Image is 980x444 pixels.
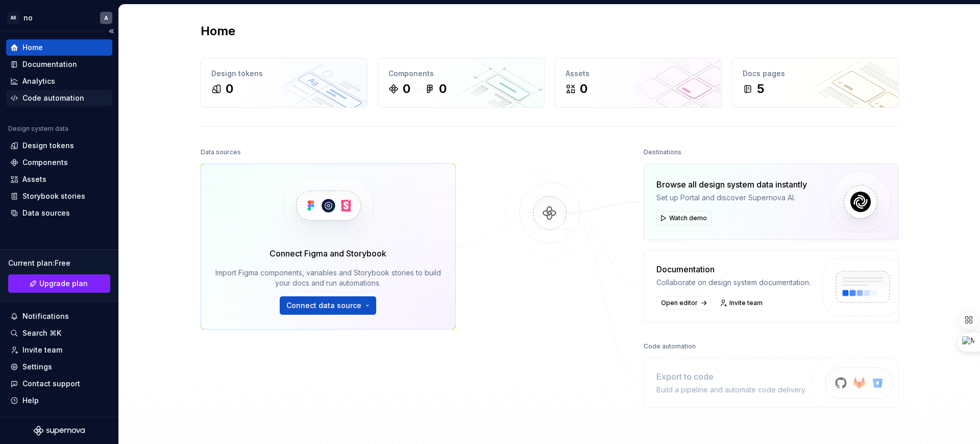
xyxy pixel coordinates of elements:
[6,376,112,392] button: Contact support
[669,214,707,222] span: Watch demo
[656,296,710,310] a: Open editor
[661,299,698,307] span: Open editor
[378,58,545,108] a: Components00
[6,392,112,409] button: Help
[656,277,811,288] div: Collaborate on design system documentation.
[8,125,68,133] div: Design system data
[8,258,110,268] div: Current plan : Free
[439,81,447,97] div: 0
[22,191,85,201] div: Storybook stories
[280,296,376,315] button: Connect data source
[6,205,112,221] a: Data sources
[22,311,69,321] div: Notifications
[580,81,587,97] div: 0
[22,157,68,168] div: Components
[6,171,112,188] a: Assets
[656,263,811,275] div: Documentation
[6,359,112,375] a: Settings
[6,73,112,89] a: Analytics
[656,178,807,191] div: Browse all design system data instantly
[644,145,681,159] div: Destinations
[2,7,116,29] button: ARnoA
[743,68,888,79] div: Docs pages
[7,12,19,24] div: AR
[729,299,763,307] span: Invite team
[215,268,441,288] div: Import Figma components, variables and Storybook stories to build your docs and run automations.
[269,247,386,260] div: Connect Figma and Storybook
[22,59,77,69] div: Documentation
[22,345,62,355] div: Invite team
[6,325,112,341] button: Search ⌘K
[201,23,235,39] h2: Home
[22,93,84,103] div: Code automation
[8,274,110,293] a: Upgrade plan
[656,385,806,395] div: Build a pipeline and automate code delivery.
[22,328,61,338] div: Search ⌘K
[656,211,712,225] button: Watch demo
[39,278,88,289] span: Upgrade plan
[732,58,899,108] a: Docs pages5
[22,362,52,372] div: Settings
[201,58,367,108] a: Design tokens0
[104,24,118,38] button: Collapse sidebar
[757,81,764,97] div: 5
[6,308,112,324] button: Notifications
[201,145,241,159] div: Data sources
[226,81,233,97] div: 0
[22,174,46,184] div: Assets
[6,39,112,56] a: Home
[566,68,711,79] div: Assets
[717,296,767,310] a: Invite team
[6,342,112,358] a: Invite team
[6,154,112,171] a: Components
[6,188,112,204] a: Storybook stories
[23,13,33,23] div: no
[34,426,85,436] svg: Supernova Logo
[22,395,39,406] div: Help
[104,14,108,22] div: A
[22,42,43,53] div: Home
[6,137,112,154] a: Design tokens
[403,81,410,97] div: 0
[22,141,74,151] div: Design tokens
[22,379,80,389] div: Contact support
[6,56,112,73] a: Documentation
[22,76,55,86] div: Analytics
[555,58,722,108] a: Assets0
[6,90,112,106] a: Code automation
[22,208,70,218] div: Data sources
[286,300,361,311] span: Connect data source
[388,68,534,79] div: Components
[644,339,696,354] div: Code automation
[656,193,807,203] div: Set up Portal and discover Supernova AI.
[211,68,357,79] div: Design tokens
[656,370,806,383] div: Export to code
